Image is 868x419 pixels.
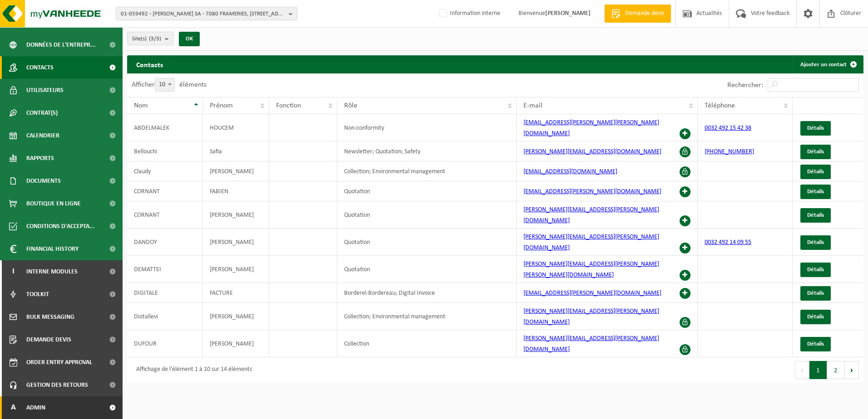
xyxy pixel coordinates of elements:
[127,229,203,256] td: DANDOY
[337,161,516,181] td: Collection; Environmental management
[203,256,269,283] td: [PERSON_NAME]
[203,283,269,303] td: FACTURE
[807,341,824,347] span: Détails
[705,148,754,155] a: [PHONE_NUMBER]
[127,256,203,283] td: DEMATTEI
[523,308,659,326] a: [PERSON_NAME][EMAIL_ADDRESS][PERSON_NAME][DOMAIN_NAME]
[26,283,49,306] span: Toolkit
[523,148,661,155] a: [PERSON_NAME][EMAIL_ADDRESS][DOMAIN_NAME]
[203,201,269,229] td: [PERSON_NAME]
[807,125,824,131] span: Détails
[127,330,203,357] td: DUFOUR
[203,114,269,141] td: HOUCEM
[523,168,617,175] a: [EMAIL_ADDRESS][DOMAIN_NAME]
[26,34,96,56] span: Données de l'entrepr...
[203,181,269,201] td: FABIEN
[523,234,659,251] a: [PERSON_NAME][EMAIL_ADDRESS][PERSON_NAME][DOMAIN_NAME]
[337,141,516,161] td: Newsletter; Quotation; Safety
[807,314,824,320] span: Détails
[800,165,831,179] a: Détails
[116,7,297,20] button: 01-059492 - [PERSON_NAME] SA - 7080 FRAMERIES, [STREET_ADDRESS][PERSON_NAME]
[800,185,831,199] a: Détails
[203,303,269,330] td: [PERSON_NAME]
[807,212,824,218] span: Détails
[26,215,95,238] span: Conditions d'accepta...
[337,330,516,357] td: Collection
[807,290,824,296] span: Détails
[203,330,269,357] td: [PERSON_NAME]
[179,32,200,46] button: OK
[807,267,824,273] span: Détails
[337,256,516,283] td: Quotation
[337,283,516,303] td: Borderel-Bordereau; Digital Invoice
[845,361,859,379] button: Next
[127,55,172,73] h2: Contacts
[26,192,81,215] span: Boutique en ligne
[807,239,824,245] span: Détails
[26,79,64,102] span: Utilisateurs
[705,125,751,132] a: 0032 492 15 42 38
[203,229,269,256] td: [PERSON_NAME]
[26,56,54,79] span: Contacts
[337,181,516,201] td: Quotation
[121,7,285,21] span: 01-059492 - [PERSON_NAME] SA - 7080 FRAMERIES, [STREET_ADDRESS][PERSON_NAME]
[807,169,824,175] span: Détails
[727,82,763,89] label: Rechercher:
[523,188,661,195] a: [EMAIL_ADDRESS][PERSON_NAME][DOMAIN_NAME]
[26,102,58,124] span: Contrat(s)
[26,351,92,374] span: Order entry approval
[26,260,78,283] span: Interne modules
[827,361,845,379] button: 2
[127,161,203,181] td: Claudy
[523,261,659,278] a: [PERSON_NAME][EMAIL_ADDRESS][PERSON_NAME][PERSON_NAME][DOMAIN_NAME]
[807,189,824,195] span: Détails
[26,328,71,351] span: Demande devis
[800,208,831,223] a: Détails
[337,114,516,141] td: Non-conformity
[523,206,659,224] a: [PERSON_NAME][EMAIL_ADDRESS][PERSON_NAME][DOMAIN_NAME]
[26,306,74,328] span: Bulk Messaging
[276,102,301,109] span: Fonction
[26,147,54,170] span: Rapports
[437,7,500,20] label: Information interne
[155,78,174,91] span: 10
[132,32,161,46] span: Site(s)
[545,10,591,17] strong: [PERSON_NAME]
[337,303,516,330] td: Collection; Environmental management
[705,239,751,246] a: 0032 492 14 09 55
[809,361,827,379] button: 1
[800,121,831,136] a: Détails
[705,102,735,109] span: Téléphone
[127,201,203,229] td: CORNANT
[9,396,17,419] span: A
[800,263,831,277] a: Détails
[807,149,824,155] span: Détails
[132,81,207,88] label: Afficher éléments
[127,114,203,141] td: ABDELMALEK
[344,102,357,109] span: Rôle
[127,32,173,45] button: Site(s)(3/3)
[26,170,61,192] span: Documents
[26,396,45,419] span: Admin
[203,161,269,181] td: [PERSON_NAME]
[127,141,203,161] td: Bellouchi
[337,229,516,256] td: Quotation
[795,361,809,379] button: Previous
[132,362,252,378] div: Affichage de l'élément 1 à 10 sur 14 éléments
[26,374,88,396] span: Gestion des retours
[134,102,148,109] span: Nom
[203,141,269,161] td: Safia
[623,9,666,18] span: Demande devis
[523,290,661,297] a: [EMAIL_ADDRESS][PERSON_NAME][DOMAIN_NAME]
[800,145,831,159] a: Détails
[155,78,175,92] span: 10
[127,283,203,303] td: DIGITALE
[604,5,671,23] a: Demande devis
[149,36,161,42] count: (3/3)
[127,303,203,330] td: Diotallevi
[337,201,516,229] td: Quotation
[793,55,863,73] a: Ajouter un contact
[210,102,233,109] span: Prénom
[523,119,659,137] a: [EMAIL_ADDRESS][PERSON_NAME][PERSON_NAME][DOMAIN_NAME]
[800,286,831,301] a: Détails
